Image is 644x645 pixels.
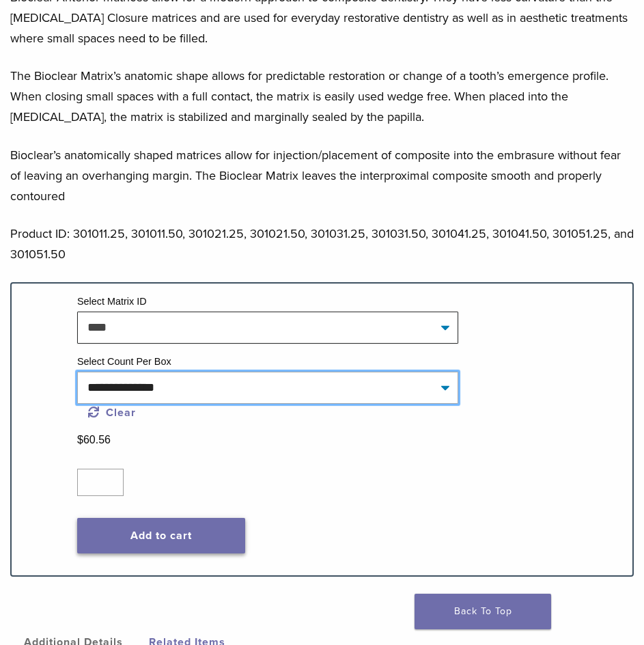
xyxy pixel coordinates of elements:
p: Product ID: 301011.25, 301011.50, 301021.25, 301021.50, 301031.25, 301031.50, 301041.25, 301041.5... [10,223,634,264]
bdi: 60.56 [77,434,111,445]
p: The Bioclear Matrix’s anatomic shape allows for predictable restoration or change of a tooth’s em... [10,66,634,127]
button: Add to cart [77,518,245,553]
a: Back To Top [415,594,551,629]
span: $ [77,434,83,445]
label: Select Count Per Box [77,356,171,367]
label: Select Matrix ID [77,296,147,307]
a: Clear [88,406,136,420]
p: Bioclear’s anatomically shaped matrices allow for injection/placement of composite into the embra... [10,145,634,206]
